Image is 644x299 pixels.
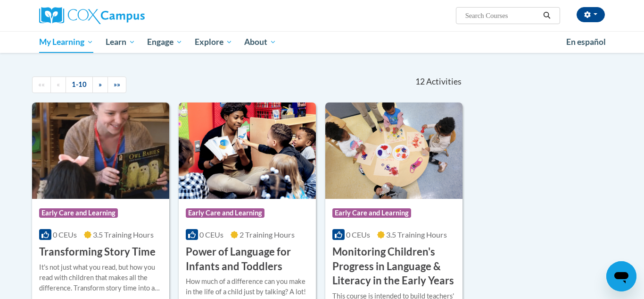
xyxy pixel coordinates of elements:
[93,230,154,239] span: 3.5 Training Hours
[566,37,606,47] span: En español
[239,31,283,53] a: About
[147,36,182,48] span: Engage
[50,77,66,93] a: Previous
[53,230,77,239] span: 0 CEUs
[141,31,189,53] a: Engage
[57,80,60,88] span: «
[39,36,93,48] span: My Learning
[25,31,619,53] div: Main menu
[179,103,316,199] img: Course Logo
[560,32,612,52] a: En español
[33,31,99,53] a: My Learning
[92,77,108,93] a: Next
[540,10,554,21] button: Search
[332,245,455,288] h3: Monitoring Children's Progress in Language & Literacy in the Early Years
[199,230,223,239] span: 0 CEUs
[244,36,276,48] span: About
[195,36,232,48] span: Explore
[38,80,45,88] span: ««
[325,103,462,199] img: Course Logo
[186,208,264,218] span: Early Care and Learning
[239,230,295,239] span: 2 Training Hours
[39,7,218,24] a: Cox Campus
[39,208,118,218] span: Early Care and Learning
[606,261,636,291] iframe: Button to launch messaging window, conversation in progress
[464,10,540,21] input: Search Courses
[332,208,411,218] span: Early Care and Learning
[106,36,135,48] span: Learn
[114,80,120,88] span: »»
[32,77,51,93] a: Begining
[189,31,239,53] a: Explore
[186,245,309,274] h3: Power of Language for Infants and Toddlers
[39,245,156,259] h3: Transforming Story Time
[415,77,425,87] span: 12
[107,77,126,93] a: End
[39,7,145,24] img: Cox Campus
[426,77,462,87] span: Activities
[66,77,93,93] a: 1-10
[32,103,169,199] img: Course Logo
[39,262,162,293] div: It's not just what you read, but how you read with children that makes all the difference. Transf...
[99,80,102,88] span: »
[386,230,447,239] span: 3.5 Training Hours
[346,230,370,239] span: 0 CEUs
[577,7,605,22] button: Account Settings
[99,31,141,53] a: Learn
